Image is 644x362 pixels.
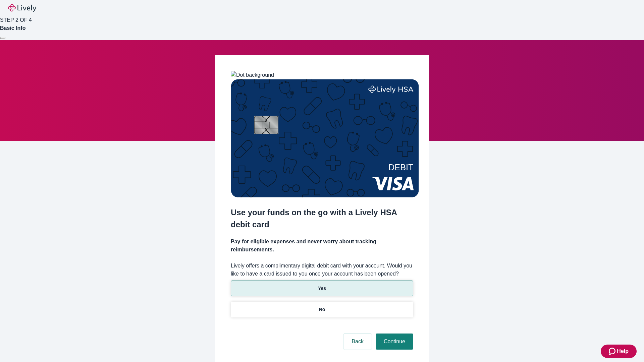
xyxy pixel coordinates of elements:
[601,345,637,358] button: Zendesk support iconHelp
[343,334,372,350] button: Back
[231,238,413,254] h4: Pay for eligible expenses and never worry about tracking reimbursements.
[318,285,326,292] p: Yes
[617,347,629,355] span: Help
[231,206,413,231] h2: Use your funds on the go with a Lively HSA debit card
[8,4,36,12] img: Lively
[231,262,413,278] label: Lively offers a complimentary digital debit card with your account. Would you like to have a card...
[609,347,617,355] svg: Zendesk support icon
[231,302,413,317] button: No
[231,79,419,197] img: Debit card
[376,334,413,350] button: Continue
[231,281,413,296] button: Yes
[231,71,274,79] img: Dot background
[319,306,325,313] p: No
